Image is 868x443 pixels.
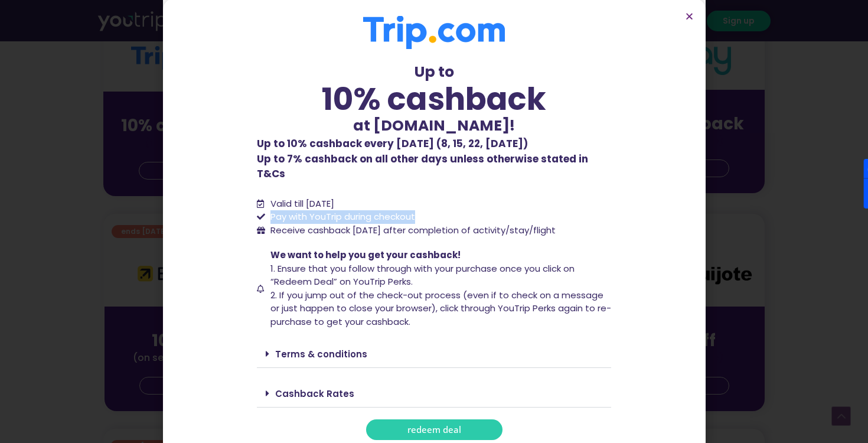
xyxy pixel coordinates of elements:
p: Up to 7% cashback on all other days unless otherwise stated in T&Cs [257,136,611,182]
span: Valid till [DATE] [270,197,334,210]
span: 1. Ensure that you follow through with your purchase once you click on “Redeem Deal” on YouTrip P... [270,262,575,288]
div: 10% cashback [257,83,611,115]
div: Terms & conditions [257,340,611,368]
a: Cashback Rates [275,387,354,400]
span: Pay with YouTrip during checkout [267,210,415,224]
a: Terms & conditions [275,348,367,360]
span: Receive cashback [DATE] after completion of activity/stay/flight [270,224,556,236]
div: Cashback Rates [257,380,611,408]
a: redeem deal [366,419,502,440]
b: Up to 10% cashback every [DATE] (8, 15, 22, [DATE]) [257,136,528,151]
span: 2. If you jump out of the check-out process (even if to check on a message or just happen to clos... [270,289,611,328]
div: Up to at [DOMAIN_NAME]! [257,61,611,136]
span: redeem deal [407,425,461,434]
span: We want to help you get your cashback! [270,249,461,261]
a: Close [685,12,694,21]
